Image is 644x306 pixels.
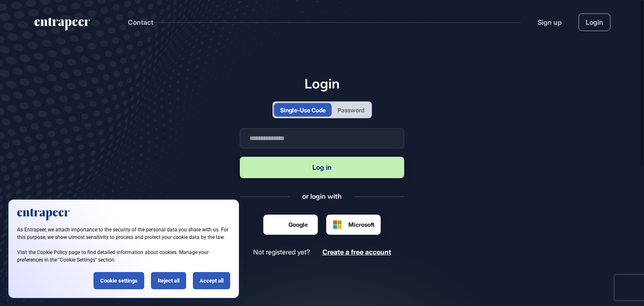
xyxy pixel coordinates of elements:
h1: Login [240,75,404,91]
button: Log in [240,157,404,178]
a: entrapeer-logo [34,18,91,34]
a: Sign up [538,17,562,27]
span: Create a free account [322,248,391,256]
a: Create a free account [322,248,391,256]
button: Contact [128,17,153,28]
span: Not registered yet? [253,248,310,256]
a: Login [579,13,610,31]
div: Password [338,106,364,114]
span: Microsoft [348,220,374,229]
div: or login with [302,192,342,201]
div: Single-Use Code [280,106,326,114]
